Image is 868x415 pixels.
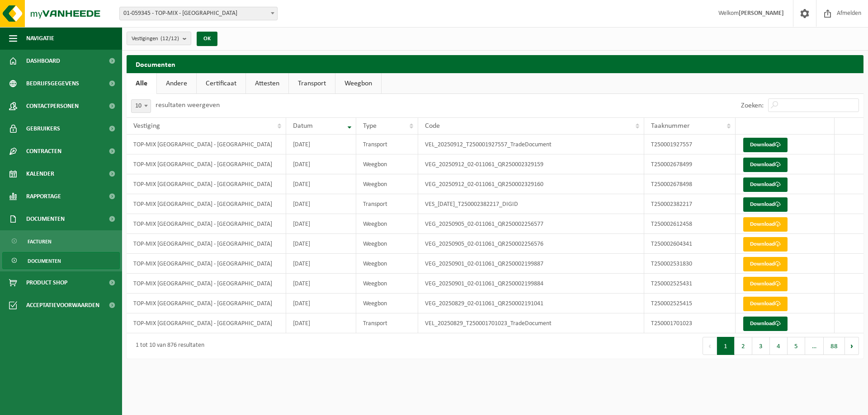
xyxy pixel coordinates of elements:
[127,135,286,154] td: TOP-MIX [GEOGRAPHIC_DATA] - [GEOGRAPHIC_DATA]
[418,154,645,174] td: VEG_20250912_02-011061_QR250002329159
[741,102,764,109] label: Zoeken:
[26,271,67,294] span: Product Shop
[286,294,356,313] td: [DATE]
[127,154,286,174] td: TOP-MIX [GEOGRAPHIC_DATA] - [GEOGRAPHIC_DATA]
[119,7,278,20] span: 01-059345 - TOP-MIX - Oostende
[131,99,151,113] span: 10
[743,158,788,172] a: Download
[132,100,151,112] span: 10
[157,73,196,94] a: Andere
[286,274,356,294] td: [DATE]
[127,32,191,45] button: Vestigingen(12/12)
[286,154,356,174] td: [DATE]
[363,122,377,130] span: Type
[127,194,286,214] td: TOP-MIX [GEOGRAPHIC_DATA] - [GEOGRAPHIC_DATA]
[743,317,788,331] a: Download
[644,154,736,174] td: T250002678499
[26,208,65,230] span: Documenten
[743,277,788,291] a: Download
[356,313,418,333] td: Transport
[28,252,61,270] span: Documenten
[131,338,204,354] div: 1 tot 10 van 876 resultaten
[717,337,735,355] button: 1
[120,7,277,20] span: 01-059345 - TOP-MIX - Oostende
[805,337,824,355] span: …
[644,254,736,274] td: T250002531830
[197,32,217,46] button: OK
[132,32,179,46] span: Vestigingen
[156,102,220,109] label: resultaten weergeven
[286,135,356,154] td: [DATE]
[418,174,645,194] td: VEG_20250912_02-011061_QR250002329160
[743,138,788,152] a: Download
[26,117,60,140] span: Gebruikers
[26,27,54,50] span: Navigatie
[824,337,845,355] button: 88
[26,140,61,163] span: Contracten
[644,313,736,333] td: T250001701023
[286,214,356,234] td: [DATE]
[26,50,60,72] span: Dashboard
[356,214,418,234] td: Weegbon
[293,122,313,130] span: Datum
[286,313,356,333] td: [DATE]
[743,237,788,252] a: Download
[743,217,788,232] a: Download
[743,297,788,311] a: Download
[127,73,156,94] a: Alle
[127,55,863,73] h2: Documenten
[418,274,645,294] td: VEG_20250901_02-011061_QR250002199884
[356,254,418,274] td: Weegbon
[160,36,179,42] count: (12/12)
[26,294,99,317] span: Acceptatievoorwaarden
[197,73,245,94] a: Certificaat
[356,174,418,194] td: Weegbon
[335,73,381,94] a: Weegbon
[425,122,440,130] span: Code
[356,135,418,154] td: Transport
[418,214,645,234] td: VEG_20250905_02-011061_QR250002256577
[788,337,805,355] button: 5
[356,194,418,214] td: Transport
[28,233,52,250] span: Facturen
[127,313,286,333] td: TOP-MIX [GEOGRAPHIC_DATA] - [GEOGRAPHIC_DATA]
[752,337,770,355] button: 3
[246,73,288,94] a: Attesten
[286,194,356,214] td: [DATE]
[127,274,286,294] td: TOP-MIX [GEOGRAPHIC_DATA] - [GEOGRAPHIC_DATA]
[2,233,120,250] a: Facturen
[26,72,79,95] span: Bedrijfsgegevens
[133,122,160,130] span: Vestiging
[743,177,788,192] a: Download
[286,174,356,194] td: [DATE]
[26,163,54,185] span: Kalender
[356,294,418,313] td: Weegbon
[644,294,736,313] td: T250002525415
[356,274,418,294] td: Weegbon
[356,154,418,174] td: Weegbon
[644,214,736,234] td: T250002612458
[418,313,645,333] td: VEL_20250829_T250001701023_TradeDocument
[644,174,736,194] td: T250002678498
[743,197,788,212] a: Download
[127,294,286,313] td: TOP-MIX [GEOGRAPHIC_DATA] - [GEOGRAPHIC_DATA]
[845,337,859,355] button: Next
[770,337,788,355] button: 4
[743,257,788,271] a: Download
[418,294,645,313] td: VEG_20250829_02-011061_QR250002191041
[418,194,645,214] td: VES_[DATE]_T250002382217_DIGID
[644,194,736,214] td: T250002382217
[418,234,645,254] td: VEG_20250905_02-011061_QR250002256576
[651,122,690,130] span: Taaknummer
[289,73,335,94] a: Transport
[286,254,356,274] td: [DATE]
[644,274,736,294] td: T250002525431
[703,337,717,355] button: Previous
[127,174,286,194] td: TOP-MIX [GEOGRAPHIC_DATA] - [GEOGRAPHIC_DATA]
[286,234,356,254] td: [DATE]
[127,234,286,254] td: TOP-MIX [GEOGRAPHIC_DATA] - [GEOGRAPHIC_DATA]
[26,95,79,117] span: Contactpersonen
[356,234,418,254] td: Weegbon
[127,214,286,234] td: TOP-MIX [GEOGRAPHIC_DATA] - [GEOGRAPHIC_DATA]
[418,135,645,154] td: VEL_20250912_T250001927557_TradeDocument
